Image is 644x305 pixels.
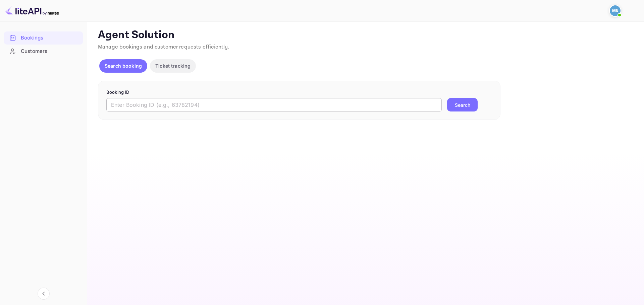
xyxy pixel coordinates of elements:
a: Customers [4,45,83,57]
button: Collapse navigation [38,288,50,300]
img: LiteAPI logo [5,5,59,16]
p: Ticket tracking [155,62,191,69]
p: Booking ID [106,89,492,96]
img: Mohcine Belkhir [610,5,621,16]
p: Agent Solution [98,28,632,42]
button: Search [447,98,478,111]
a: Bookings [4,31,83,44]
div: Customers [4,45,83,58]
div: Bookings [21,34,79,42]
input: Enter Booking ID (e.g., 63782194) [106,98,442,111]
div: Bookings [4,31,83,45]
span: Manage bookings and customer requests efficiently. [98,44,229,51]
div: Customers [21,48,79,55]
p: Search booking [105,62,142,69]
